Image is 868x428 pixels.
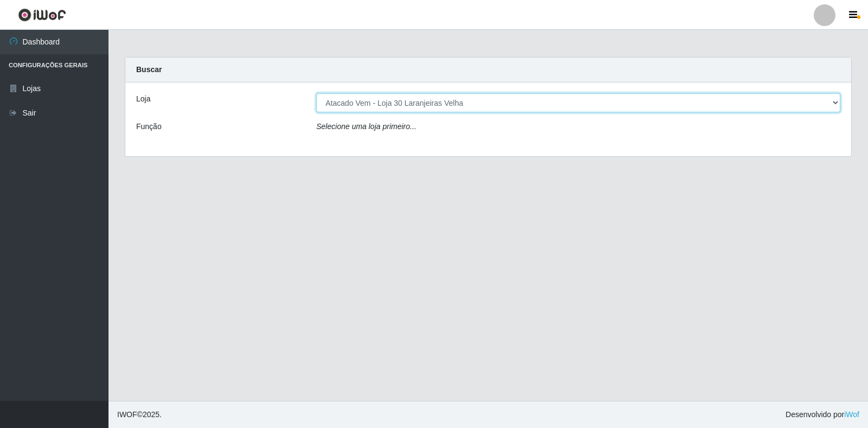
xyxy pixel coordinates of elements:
a: iWof [844,410,859,419]
label: Loja [136,93,150,105]
span: IWOF [117,410,137,419]
span: Desenvolvido por [786,409,859,420]
strong: Buscar [136,65,162,74]
span: © 2025 . [117,409,162,420]
img: CoreUI Logo [18,8,66,22]
i: Selecione uma loja primeiro... [316,122,416,131]
label: Função [136,121,162,132]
